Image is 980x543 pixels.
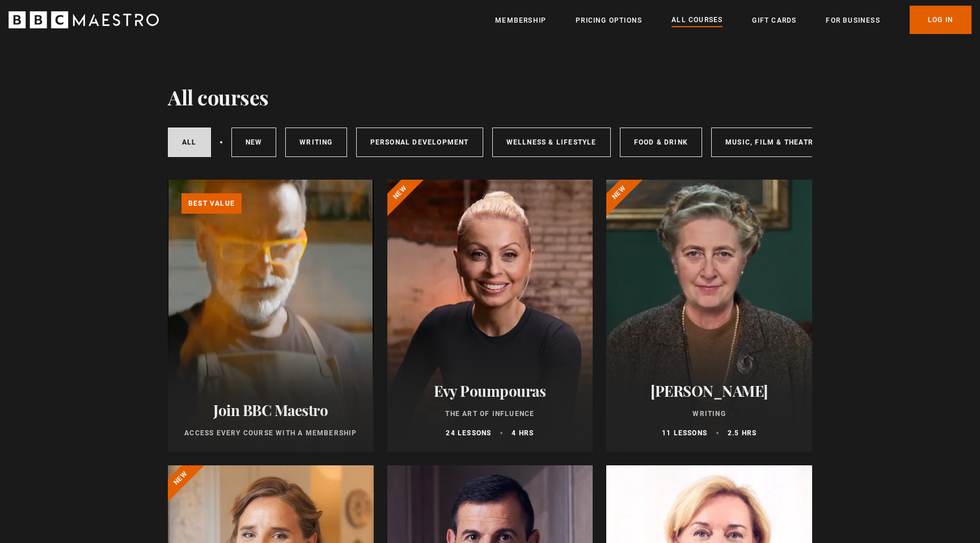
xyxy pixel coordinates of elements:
a: New [231,128,277,157]
a: All [168,128,211,157]
a: Wellness & Lifestyle [492,128,611,157]
h2: [PERSON_NAME] [620,382,799,400]
a: Evy Poumpouras The Art of Influence 24 lessons 4 hrs New [387,180,593,452]
a: Membership [495,15,546,26]
a: Music, Film & Theatre [711,128,832,157]
h1: All courses [168,85,269,109]
a: Log In [910,6,971,34]
p: 24 lessons [446,428,491,438]
a: For business [826,15,880,26]
p: 11 lessons [662,428,707,438]
p: 4 hrs [512,428,534,438]
a: Food & Drink [620,128,702,157]
p: 2.5 hrs [728,428,757,438]
a: All Courses [671,14,723,27]
a: [PERSON_NAME] Writing 11 lessons 2.5 hrs New [606,180,812,452]
a: Pricing Options [576,15,642,26]
p: The Art of Influence [401,409,580,419]
svg: BBC Maestro [9,11,159,28]
p: Writing [620,409,799,419]
p: Best value [181,193,242,214]
h2: Evy Poumpouras [401,382,580,400]
nav: Primary [495,6,971,34]
a: Writing [285,128,347,157]
a: Personal Development [356,128,483,157]
a: Gift Cards [752,15,796,26]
